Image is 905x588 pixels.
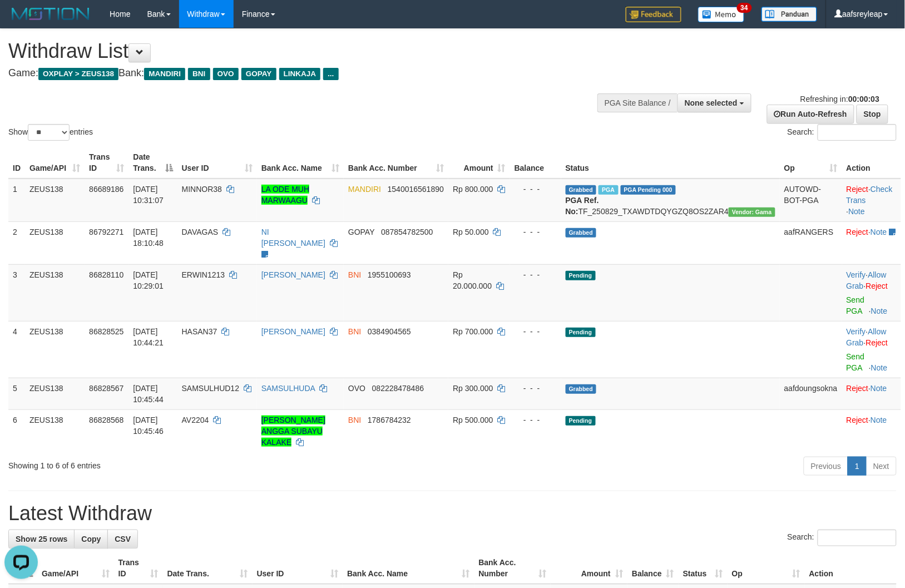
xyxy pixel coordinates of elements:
span: None selected [685,98,738,107]
span: Copy 1540016561890 to clipboard [388,185,444,194]
span: Vendor URL: https://trx31.1velocity.biz [729,207,775,217]
th: Balance [510,147,561,179]
a: Note [871,228,887,236]
a: Check Trans [847,185,893,205]
span: Pending [566,416,596,426]
span: MANDIRI [348,185,381,194]
td: 5 [8,378,25,409]
th: Status: activate to sort column ascending [679,552,728,584]
span: [DATE] 18:10:48 [133,228,164,248]
a: Reject [847,228,869,236]
td: · [842,409,901,452]
span: Rp 50.000 [453,228,489,236]
span: DAVAGAS [182,228,219,236]
span: MANDIRI [144,68,185,80]
a: [PERSON_NAME] [261,270,325,279]
th: ID [8,147,25,179]
td: ZEUS138 [25,264,85,321]
a: Copy [74,530,108,549]
span: Rp 300.000 [453,384,493,393]
a: SAMSULHUDA [261,384,315,393]
a: [PERSON_NAME] ANGGA SUBAYU KALAKE [261,416,325,447]
div: - - - [515,269,557,280]
th: Bank Acc. Number: activate to sort column ascending [344,147,448,179]
span: BNI [188,68,210,80]
span: PGA Pending [621,185,676,195]
span: Copy [81,535,101,543]
th: Status [561,147,780,179]
a: Reject [866,338,888,347]
span: MINNOR38 [182,185,222,194]
span: 86792271 [89,228,123,236]
label: Show entries [8,124,93,141]
span: Grabbed [566,228,597,238]
td: · · [842,321,901,378]
td: 1 [8,179,25,222]
a: Next [866,457,897,476]
a: Reject [866,281,888,290]
th: Op: activate to sort column ascending [780,147,842,179]
span: Refreshing in: [800,95,879,103]
a: Note [871,363,888,372]
th: Op: activate to sort column ascending [728,552,805,584]
span: [DATE] 10:44:21 [133,327,164,347]
th: Action [805,552,897,584]
th: Bank Acc. Number: activate to sort column ascending [474,552,551,584]
span: [DATE] 10:29:01 [133,270,164,290]
span: ... [323,68,338,80]
td: aafdoungsokna [780,378,842,409]
span: 86828568 [89,416,123,424]
img: panduan.png [761,7,817,22]
a: 1 [848,457,867,476]
td: 6 [8,409,25,452]
span: OVO [213,68,239,80]
b: PGA Ref. No: [566,196,599,216]
a: Run Auto-Refresh [767,105,854,123]
th: Date Trans.: activate to sort column descending [128,147,177,179]
td: AUTOWD-BOT-PGA [780,179,842,222]
th: Date Trans.: activate to sort column ascending [163,552,253,584]
span: · [847,327,887,347]
td: ZEUS138 [25,409,85,452]
span: 86828525 [89,327,123,336]
td: 3 [8,264,25,321]
td: TF_250829_TXAWDTDQYGZQ8OS2ZAR4 [561,179,780,222]
a: Reject [847,416,869,424]
td: 4 [8,321,25,378]
span: BNI [348,327,361,336]
span: Copy 1955100693 to clipboard [368,270,411,279]
td: ZEUS138 [25,378,85,409]
span: Copy 082228478486 to clipboard [372,384,424,393]
th: Balance: activate to sort column ascending [627,552,679,584]
strong: 00:00:03 [848,95,879,103]
span: Show 25 rows [16,535,67,543]
select: Showentries [28,124,70,141]
a: CSV [107,530,138,549]
th: Amount: activate to sort column ascending [551,552,627,584]
a: Note [871,307,888,315]
div: - - - [515,383,557,394]
span: Pending [566,328,596,337]
th: Game/API: activate to sort column ascending [37,552,114,584]
a: Allow Grab [847,270,887,290]
a: Send PGA [847,295,865,315]
th: Trans ID: activate to sort column ascending [114,552,163,584]
td: ZEUS138 [25,321,85,378]
span: CSV [115,535,131,543]
a: NI [PERSON_NAME] [261,228,325,248]
span: 86828110 [89,270,123,279]
span: Grabbed [566,185,597,195]
th: Action [842,147,901,179]
span: Marked by aafkaynarin [599,185,618,195]
span: [DATE] 10:45:44 [133,384,164,404]
span: SAMSULHUD12 [182,384,239,393]
span: Rp 700.000 [453,327,493,336]
a: Stop [857,105,888,123]
td: aafRANGERS [780,221,842,264]
input: Search: [818,530,897,546]
td: · [842,378,901,409]
a: Verify [847,270,866,279]
td: 2 [8,221,25,264]
span: [DATE] 10:31:07 [133,185,164,205]
td: · · [842,179,901,222]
